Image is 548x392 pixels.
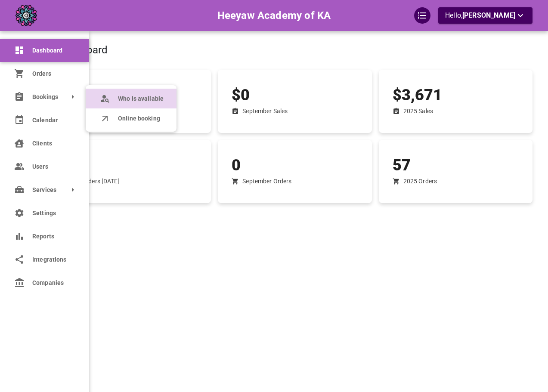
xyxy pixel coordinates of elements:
[32,232,76,241] span: Reports
[32,162,76,171] span: Users
[32,255,76,264] span: Integrations
[232,156,241,174] span: 0
[32,69,76,78] span: Orders
[232,86,250,104] span: $0
[217,7,331,24] h6: Heeyaw Academy of KA
[86,89,176,108] div: Who is available
[242,107,288,116] p: September Sales
[32,209,76,218] span: Settings
[32,46,76,55] span: Dashboard
[15,5,37,26] img: company-logo
[462,11,515,19] span: [PERSON_NAME]
[32,116,76,125] span: Calendar
[32,139,76,148] span: Clients
[242,177,291,186] p: September Orders
[403,177,437,186] p: 2025 Orders
[82,177,120,186] p: Orders Today
[393,156,411,174] span: 57
[32,278,76,287] span: Companies
[414,7,430,24] div: QuickStart Guide
[403,107,433,116] p: 2025 Sales
[438,7,533,24] button: Hello,[PERSON_NAME]
[118,94,164,103] span: Who is available
[86,108,176,128] div: Online booking
[445,10,526,21] p: Hello,
[57,44,448,57] h4: Dashboard
[393,86,443,104] span: $3,671
[118,114,164,123] span: Online booking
